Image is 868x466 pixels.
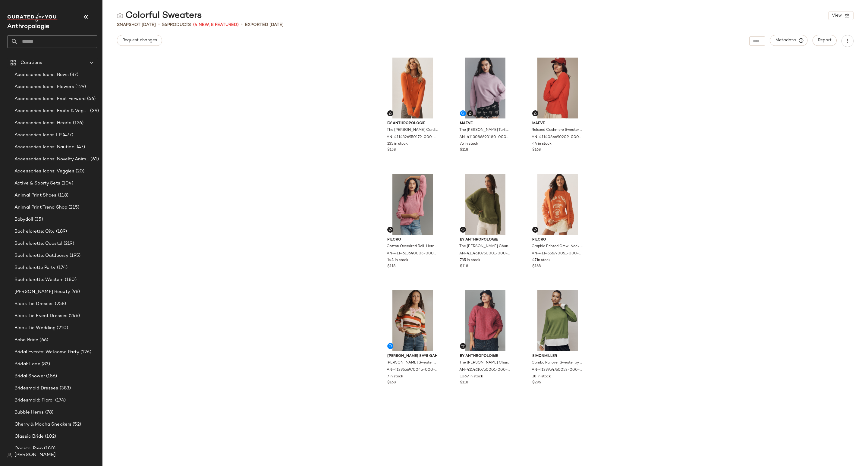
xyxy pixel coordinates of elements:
[14,144,76,151] span: Accessories Icons: Nautical
[460,374,483,379] span: 1069 in stock
[86,96,96,102] span: (46)
[387,128,438,133] span: The [PERSON_NAME] Cardigan Sweater by Anthropologie in Orange, Women's, Size: 2XS, 100% Cashmere
[14,433,44,440] span: Classic Bride
[74,83,86,90] span: (129)
[387,354,438,359] span: [PERSON_NAME] Says Gah
[40,361,50,368] span: (83)
[460,147,468,153] span: $118
[532,367,583,373] span: AN-4139954760053-000-038
[468,112,472,115] img: svg%3e
[461,228,465,231] img: svg%3e
[117,13,123,19] img: svg%3e
[72,120,84,127] span: (126)
[532,147,541,153] span: $168
[7,24,49,30] span: Current Company Name
[460,258,480,263] span: 735 in stock
[387,251,438,257] span: AN-4114613640005-000-066
[388,112,392,115] img: svg%3e
[459,244,510,249] span: The [PERSON_NAME] Chunky Crew-Neck Sweater by Anthropologie in Green, Women's, Size: XL, Polyeste...
[117,22,156,28] span: Snapshot [DATE]
[68,252,80,259] span: (195)
[460,380,468,386] span: $118
[55,325,68,332] span: (210)
[460,264,468,269] span: $118
[14,409,44,416] span: Bubble Hems
[162,22,191,28] div: Products
[532,141,552,147] span: 44 in stock
[14,228,55,235] span: Bachelorette: City
[33,216,43,223] span: (35)
[54,397,66,404] span: (174)
[241,21,243,28] span: •
[69,71,78,78] span: (87)
[382,58,443,118] img: 4114326950179_080_b
[455,58,516,118] img: 4113086690180_054_b
[387,258,408,263] span: 144 in stock
[455,174,516,235] img: 4114610750001_230_b
[43,445,56,452] span: (180)
[459,135,510,140] span: AN-4113086690180-000-054
[60,180,74,187] span: (104)
[14,288,70,295] span: [PERSON_NAME] Beauty
[532,354,583,359] span: SIMONMILLER
[533,112,537,115] img: svg%3e
[459,251,510,257] span: AN-4114610750001-000-230
[387,141,408,147] span: 135 in stock
[461,344,465,348] img: svg%3e
[14,301,54,307] span: Black Tie Dresses
[532,258,551,263] span: 47 in stock
[61,132,74,139] span: (477)
[527,290,588,351] img: 4139954760053_038_b
[14,276,64,283] span: Bachelorette: Western
[532,360,583,366] span: Combo Pullover Sweater by SIMONMILLER in Green, Women's, Size: XS, Polyester/Cotton/Nylon at Anth...
[387,374,403,379] span: 7 in stock
[57,192,69,199] span: (118)
[14,83,74,90] span: Accessories Icons: Flowers
[14,204,67,211] span: Animal Print Trend Shop
[74,168,85,175] span: (20)
[71,421,81,428] span: (52)
[14,71,69,78] span: Accessories Icons: Bows
[14,132,61,139] span: Accessories Icons LP
[45,373,57,380] span: (156)
[527,174,588,235] img: 4114556770051_089_b
[245,22,284,28] p: Exported [DATE]
[14,264,56,271] span: Bachelorette Party
[527,58,588,118] img: 4114086690209_060_b
[89,108,99,115] span: (39)
[770,35,808,46] button: Metadata
[14,445,43,452] span: Coastal Prep
[532,128,583,133] span: Relaxed Cashmere Sweater by Maeve in Red, Women's, Size: 2XS, 100% Cashmere at Anthropologie
[387,380,396,386] span: $168
[70,288,80,295] span: (98)
[14,108,89,115] span: Accessories Icons: Fruits & Veggies
[460,121,511,126] span: Maeve
[533,228,537,231] img: svg%3e
[14,192,57,199] span: Animal Print Shoes
[14,180,60,187] span: Active & Sporty Sets
[532,237,583,243] span: Pilcro
[382,174,443,235] img: 4114613640005_066_b
[387,135,438,140] span: AN-4114326950179-000-080
[459,367,510,373] span: AN-4114610750001-000-062
[14,120,72,127] span: Accessories Icons: Hearts
[14,168,74,175] span: Accessories Icons: Veggies
[62,240,74,247] span: (219)
[14,361,40,368] span: Bridal: Lace
[67,204,79,211] span: (215)
[532,244,583,249] span: Graphic Printed Crew-Neck Sweater by Pilcro, Women's, Size: M P, Cotton at Anthropologie
[44,409,54,416] span: (78)
[387,264,395,269] span: $118
[14,216,33,223] span: Babydoll
[117,35,162,46] button: Request changes
[117,10,202,22] div: Colorful Sweaters
[532,135,583,140] span: AN-4114086690209-000-060
[813,35,837,46] button: Report
[122,38,157,43] span: Request changes
[387,244,438,249] span: Cotton Oversized Roll-Hem Pullover Sweater by Pilcro in Pink, Women's, Size: L P at Anthropologie
[14,373,45,380] span: Bridal Shower
[20,59,42,66] span: Curations
[14,421,71,428] span: Cherry & Mocha Sneakers
[828,11,854,20] button: View
[44,433,56,440] span: (102)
